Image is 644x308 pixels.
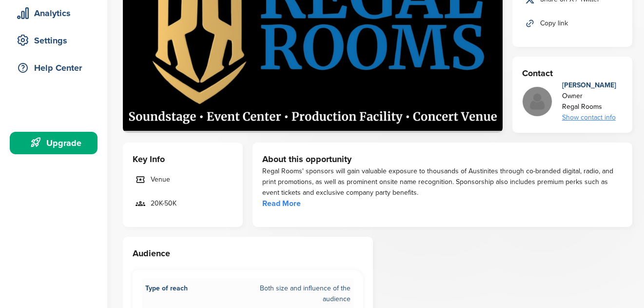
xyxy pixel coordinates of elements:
[145,283,188,305] span: Type of reach
[15,32,98,49] div: Settings
[133,246,363,260] h3: Audience
[262,199,301,208] a: Read More
[10,132,98,154] a: Upgrade
[522,66,623,80] h3: Contact
[262,152,623,166] h3: About this opportunity
[562,102,616,112] div: Regal Rooms
[562,112,616,123] div: Show contact info
[151,198,176,209] span: 20K-50K
[151,174,170,185] span: Venue
[15,59,98,77] div: Help Center
[262,166,623,198] div: Regal Rooms' sponsors will gain valuable exposure to thousands of Austinites through co-branded d...
[15,4,98,22] div: Analytics
[10,29,98,52] a: Settings
[133,152,233,166] h3: Key Info
[15,134,98,152] div: Upgrade
[10,57,98,79] a: Help Center
[523,87,552,116] img: Missing
[522,13,623,34] a: Copy link
[258,283,350,305] span: Both size and influence of the audience
[540,18,568,29] span: Copy link
[562,80,616,91] div: [PERSON_NAME]
[10,2,98,24] a: Analytics
[562,91,616,102] div: Owner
